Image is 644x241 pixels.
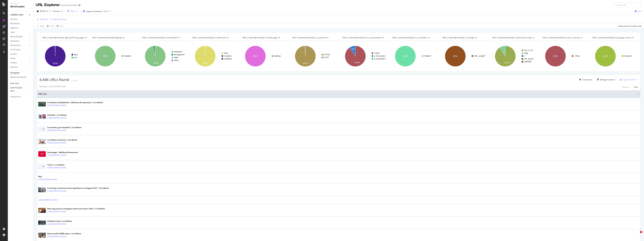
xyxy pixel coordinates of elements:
[339,43,388,69] svg: A chart.
[253,55,258,57] text: 100%
[10,39,28,43] a: Distribution
[352,48,355,50] text: 9%
[10,22,20,25] div: Movements
[623,78,634,81] div: Export as CSV
[47,220,79,223] div: Healthy Living | Live Better
[46,24,54,29] button: Clear
[618,25,642,27] div: Switch back to Simple mode
[442,35,485,40] h4: URLs Crawled By Botify By s_url_length
[47,129,66,132] a: [URL][DOMAIN_NAME]
[524,58,534,60] text: utm_source
[613,2,642,8] input: Find a URL
[10,35,23,38] div: Search Engines
[634,231,641,238] iframe: Intercom live chat
[103,10,108,13] div: [DATE]
[79,4,80,6] div: arrow-right-arrow-left
[10,48,20,51] div: HTTP Codes
[103,55,108,57] text: 100%
[36,24,44,29] button: Apply
[74,54,78,56] text: false
[590,43,638,69] svg: A chart.
[10,39,20,43] div: Distribution
[39,43,88,69] svg: A chart.
[38,151,46,157] img: main image
[239,43,288,69] svg: A chart.
[189,43,238,69] svg: A chart.
[274,55,281,57] text: Desktop
[224,52,228,54] text: www
[489,43,538,69] svg: A chart.
[553,55,558,57] text: 100%
[10,2,31,5] div: Analytics
[10,86,28,93] a: DISAPPEARED URLS
[61,4,77,7] div: [DOMAIN_NAME]
[47,104,66,107] a: [URL][DOMAIN_NAME]
[50,25,54,27] div: Clear
[10,53,31,56] a: Content
[10,26,18,30] div: Segments
[53,18,67,21] div: Add Filter Group
[38,175,70,178] div: App
[442,36,475,39] span: URLs Crawled By Botify By s_url_length
[10,22,31,25] a: Movements
[10,82,28,85] a: NEW URLS
[292,35,335,40] h4: URLs Crawled By Botify By s_url_protocol
[10,95,21,98] div: Analysis Info
[622,86,629,88] div: Previous
[124,55,131,57] text: livebetter
[342,35,386,40] h4: URLs Crawled By Botify By s_no_of_parameters
[10,53,17,56] div: Content
[82,9,108,14] button: Segment:livebetter[DATE]
[224,58,232,60] text: medibank
[542,35,585,40] h4: URLs Crawled By Botify By s_static_resources
[10,31,15,34] div: Visits
[142,36,178,39] span: URLs Crawled By Botify By s_level3_folders
[10,61,28,64] a: Outlinks
[10,44,21,47] div: Performance
[10,86,25,93] div: DISAPPEARED URLS
[142,35,185,40] h4: URLs Crawled By Botify By s_level3_folders
[592,35,636,40] h4: URLs Crawled By Botify By s_language_country
[10,13,23,17] div: CURRENT URLS
[10,71,31,74] a: Url Explorer
[36,9,49,14] button: [DATE]
[47,189,66,192] a: [URL][DOMAIN_NAME]
[174,51,183,53] text: livebetter/*
[524,49,535,51] text: Not_in_TO…
[66,9,79,14] button: Filters
[453,55,458,57] text: 100%
[89,43,138,69] div: A chart.
[59,25,63,27] div: Save
[174,54,185,56] text: bemagazine/*
[174,56,179,59] text: help/*
[505,62,510,64] text: 90.9%
[139,43,188,69] svg: A chart.
[392,35,435,40] h4: URLs Crawled By Botify By s_no_of_folders
[70,10,76,12] div: Filters
[474,55,485,57] text: URL_Length/*
[47,232,81,235] div: How to walk 10,000 steps | Live Better
[582,78,592,81] div: Create alert
[624,55,632,57] text: Unknown
[39,85,66,89] div: Showing 1 to 50 of 4,446 entries
[53,62,58,64] text: 99.5%
[622,85,629,89] button: Previous
[192,35,235,40] h4: URLs Crawled By Botify By s_subdomains
[289,43,338,69] svg: A chart.
[70,80,71,81] img: Equal
[303,62,308,64] text: 99.1%
[324,56,329,59] text: HTTP
[36,18,48,21] button: Add Filter
[38,208,46,213] img: main image
[47,223,66,226] a: [URL][DOMAIN_NAME]
[47,210,66,213] a: [URL][DOMAIN_NAME]
[492,36,532,39] span: URLs Crawled By Botify By s_top10_param_keys
[540,43,588,69] svg: A chart.
[47,154,66,157] a: [URL][DOMAIN_NAME]
[10,61,17,64] div: Outlinks
[10,57,28,60] a: Inlinks
[640,231,642,233] span: 1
